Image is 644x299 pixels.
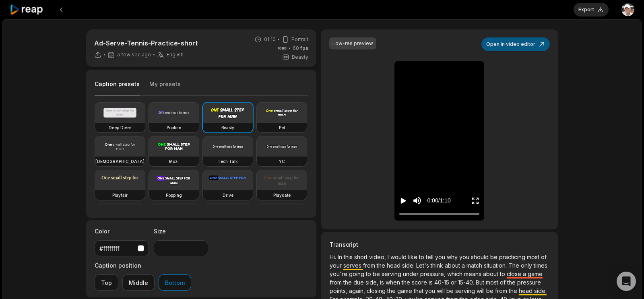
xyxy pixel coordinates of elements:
[291,36,308,43] span: Portrait
[264,36,276,43] span: 01:10
[388,254,390,260] span: I
[519,287,534,294] span: head
[425,287,437,294] span: you
[459,254,471,260] span: you
[517,279,541,286] span: pressure
[486,279,500,286] span: most
[458,279,476,286] span: 15-40.
[330,287,349,294] span: points,
[435,254,447,260] span: you
[523,270,528,277] span: a
[427,196,450,205] div: 0:00 / 1:10
[95,240,149,256] button: #ffffffff
[416,262,431,269] span: Let's
[363,262,377,269] span: from
[344,254,354,260] span: this
[541,254,547,260] span: of
[377,262,387,269] span: the
[293,45,308,52] span: 60
[471,193,479,208] button: Enter Fullscreen
[414,287,425,294] span: that
[330,270,349,277] span: you're
[399,193,407,208] button: Play video
[292,54,308,61] span: Beasty
[507,279,517,286] span: the
[446,287,455,294] span: be
[300,45,308,51] span: fps
[332,40,373,47] div: Low-res preview
[279,124,285,131] h3: Pet
[169,158,179,165] h3: Mozi
[218,158,238,165] h3: Tech Talk
[367,287,387,294] span: closing
[149,80,181,95] button: My presets
[420,270,447,277] span: pressure,
[166,192,182,198] h3: Popping
[369,254,388,260] span: video,
[500,279,507,286] span: of
[617,272,636,291] div: Open Intercom Messenger
[477,287,486,294] span: will
[386,279,402,286] span: when
[412,279,429,286] span: score
[508,262,521,269] span: The
[521,262,534,269] span: only
[95,80,140,96] button: Caption presets
[402,279,412,286] span: the
[365,279,380,286] span: side,
[380,279,386,286] span: is
[509,287,519,294] span: the
[429,279,434,286] span: is
[499,254,527,260] span: practicing
[471,254,490,260] span: should
[117,52,151,58] span: a few sec ago
[483,270,500,277] span: about
[490,254,499,260] span: be
[373,270,382,277] span: be
[451,279,458,286] span: or
[95,158,144,165] h3: [DEMOGRAPHIC_DATA]
[534,262,547,269] span: times
[455,287,477,294] span: serving
[437,287,446,294] span: will
[343,279,353,286] span: the
[122,274,155,291] button: Middle
[95,227,149,235] label: Color
[495,287,509,294] span: from
[434,279,451,286] span: 40-15
[527,254,541,260] span: most
[349,270,366,277] span: going
[390,254,408,260] span: would
[382,270,403,277] span: serving
[412,196,422,206] button: Mute sound
[279,158,285,165] h3: YC
[447,254,459,260] span: why
[431,262,445,269] span: think
[447,270,464,277] span: which
[221,124,234,131] h3: Beasty
[476,279,486,286] span: But
[387,287,397,294] span: the
[330,254,338,260] span: Hi.
[330,262,343,269] span: your
[94,38,198,48] p: Ad-Serve-Tennis-Practice-short
[426,254,435,260] span: tell
[353,279,365,286] span: due
[95,274,118,291] button: Top
[109,124,131,131] h3: Deep Diver
[167,124,181,131] h3: Popline
[95,261,191,270] label: Caption position
[484,262,508,269] span: situation.
[112,192,128,198] h3: Playfair
[366,270,373,277] span: to
[99,244,134,253] div: #ffffffff
[330,240,549,249] h3: Transcript
[387,262,402,269] span: head
[481,37,550,51] button: Open in video editor
[464,270,483,277] span: means
[462,262,466,269] span: a
[338,254,344,260] span: In
[403,270,420,277] span: under
[534,287,547,294] span: side.
[167,52,184,58] span: English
